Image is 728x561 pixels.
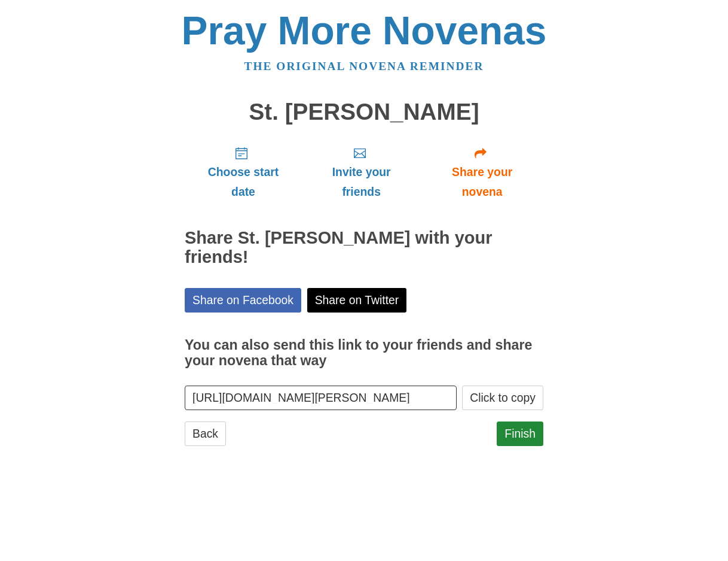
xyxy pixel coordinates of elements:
span: Invite your friends [314,162,409,202]
a: The original novena reminder [244,60,484,72]
button: Click to copy [462,386,543,410]
a: Share your novena [421,137,543,208]
a: Choose start date [185,137,302,208]
a: Finish [497,421,543,446]
a: Share on Facebook [185,288,301,313]
h1: St. [PERSON_NAME] [185,99,543,125]
span: Choose start date [197,162,290,202]
a: Share on Twitter [307,288,407,313]
a: Pray More Novenas [182,8,547,53]
span: Share your novena [433,162,531,202]
h2: Share St. [PERSON_NAME] with your friends! [185,229,543,267]
h3: You can also send this link to your friends and share your novena that way [185,338,543,368]
a: Invite your friends [302,137,421,208]
a: Back [185,421,226,446]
